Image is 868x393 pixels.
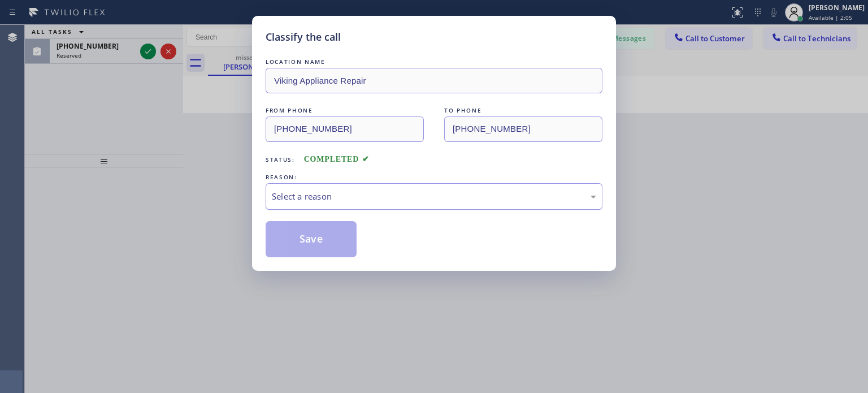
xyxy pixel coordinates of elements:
[444,116,602,142] input: To phone
[444,105,602,116] div: TO PHONE
[266,156,295,163] span: Status:
[304,155,370,163] span: COMPLETED
[266,221,357,257] button: Save
[266,116,424,142] input: From phone
[266,56,602,68] div: LOCATION NAME
[266,171,602,183] div: REASON:
[266,105,424,116] div: FROM PHONE
[266,29,341,45] h5: Classify the call
[272,190,596,203] div: Select a reason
